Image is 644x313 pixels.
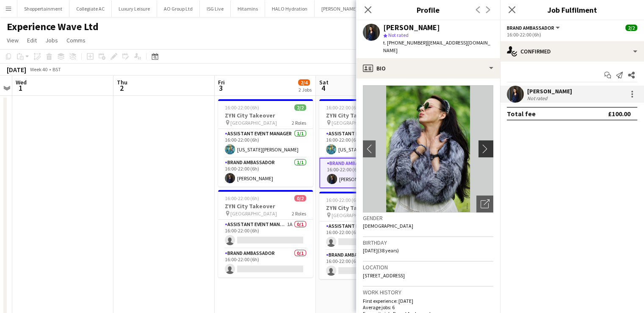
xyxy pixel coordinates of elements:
span: 3 [217,83,225,93]
div: [DATE] [7,65,26,74]
span: | [EMAIL_ADDRESS][DOMAIN_NAME] [383,39,490,53]
span: 4 [318,83,329,93]
h3: Profile [356,4,500,15]
h3: ZYN City Takeover [319,204,414,212]
app-card-role: Assistant Event Manager1/116:00-22:00 (6h)[US_STATE][PERSON_NAME] [319,129,414,158]
span: Jobs [45,36,58,44]
div: Confirmed [500,41,644,61]
app-job-card: 16:00-22:00 (6h)2/2ZYN City Takeover [GEOGRAPHIC_DATA]2 RolesAssistant Event Manager1/116:00-22:0... [319,99,414,188]
span: Fri [218,78,225,86]
app-job-card: 16:00-22:00 (6h)0/2ZYN City Takeover [GEOGRAPHIC_DATA]2 RolesAssistant Event Manager1A0/116:00-22... [218,190,313,277]
span: 16:00-22:00 (6h) [326,104,360,111]
div: Not rated [527,95,549,101]
button: Luxury Leisure [112,0,157,17]
p: First experience: [DATE] [363,298,493,304]
span: 2 [116,83,127,93]
span: 0/2 [294,195,306,201]
a: Edit [24,35,40,46]
span: [STREET_ADDRESS] [363,272,405,279]
div: 16:00-22:00 (6h) [507,31,637,38]
div: Total fee [507,109,536,118]
div: [PERSON_NAME] [527,87,572,95]
a: View [3,35,22,46]
div: Bio [356,58,500,78]
app-card-role: Brand Ambassador0/116:00-22:00 (6h) [218,249,313,277]
span: [GEOGRAPHIC_DATA] [230,210,277,217]
a: Comms [63,35,89,46]
span: 1 [14,83,27,93]
h3: Location [363,263,493,271]
h3: ZYN City Takeover [218,202,313,210]
app-job-card: 16:00-22:00 (6h)0/2ZYN City Takeover [GEOGRAPHIC_DATA]2 RolesAssistant Event Manager1A0/116:00-22... [319,192,414,279]
span: 2 Roles [292,210,306,217]
span: 16:00-22:00 (6h) [225,195,259,201]
div: £100.00 [608,109,630,118]
span: Not rated [388,32,409,38]
span: Brand Ambassador [507,25,554,31]
span: [GEOGRAPHIC_DATA] [230,120,277,126]
span: 16:00-22:00 (6h) [225,104,259,111]
h1: Experience Wave Ltd [7,20,99,33]
app-card-role: Brand Ambassador1/116:00-22:00 (6h)[PERSON_NAME] [319,158,414,188]
a: Jobs [42,35,61,46]
div: Open photos pop-in [476,196,493,212]
p: Average jobs: 6 [363,304,493,310]
h3: Job Fulfilment [500,4,644,15]
app-card-role: Assistant Event Manager1/116:00-22:00 (6h)[US_STATE][PERSON_NAME] [218,129,313,158]
span: Thu [117,78,127,86]
span: 2 Roles [292,120,306,126]
h3: Birthday [363,239,493,246]
div: [PERSON_NAME] [383,24,440,31]
span: [GEOGRAPHIC_DATA] [332,212,378,218]
h3: ZYN City Takeover [218,112,313,119]
app-card-role: Assistant Event Manager1A0/116:00-22:00 (6h) [319,221,414,250]
button: HALO Hydration [265,0,315,17]
span: 2/2 [294,104,306,111]
span: Comms [66,36,86,44]
span: View [7,36,19,44]
button: Hitamins [231,0,265,17]
button: Brand Ambassador [507,25,561,31]
span: [DEMOGRAPHIC_DATA] [363,223,413,229]
img: Crew avatar or photo [363,85,493,212]
h3: Gender [363,214,493,222]
span: [GEOGRAPHIC_DATA] [332,120,378,126]
span: Week 40 [28,66,49,73]
span: 16:00-22:00 (6h) [326,197,360,203]
button: Collegiate AC [69,0,112,17]
app-card-role: Brand Ambassador1/116:00-22:00 (6h)[PERSON_NAME] [218,158,313,187]
button: AO Group Ltd [157,0,200,17]
h3: ZYN City Takeover [319,112,414,119]
app-card-role: Assistant Event Manager1A0/116:00-22:00 (6h) [218,220,313,249]
button: [PERSON_NAME] [315,0,365,17]
span: 2/2 [625,25,637,31]
button: ISG Live [200,0,231,17]
div: 2 Jobs [299,87,312,93]
span: Sat [319,78,329,86]
span: Edit [27,36,37,44]
div: BST [53,66,61,73]
app-card-role: Brand Ambassador0/116:00-22:00 (6h) [319,250,414,279]
span: t. [PHONE_NUMBER] [383,39,427,46]
app-job-card: 16:00-22:00 (6h)2/2ZYN City Takeover [GEOGRAPHIC_DATA]2 RolesAssistant Event Manager1/116:00-22:0... [218,99,313,187]
span: [DATE] (38 years) [363,247,399,254]
h3: Work history [363,288,493,296]
span: 2/4 [298,79,310,86]
span: Wed [16,78,27,86]
button: Shoppertainment [17,0,69,17]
